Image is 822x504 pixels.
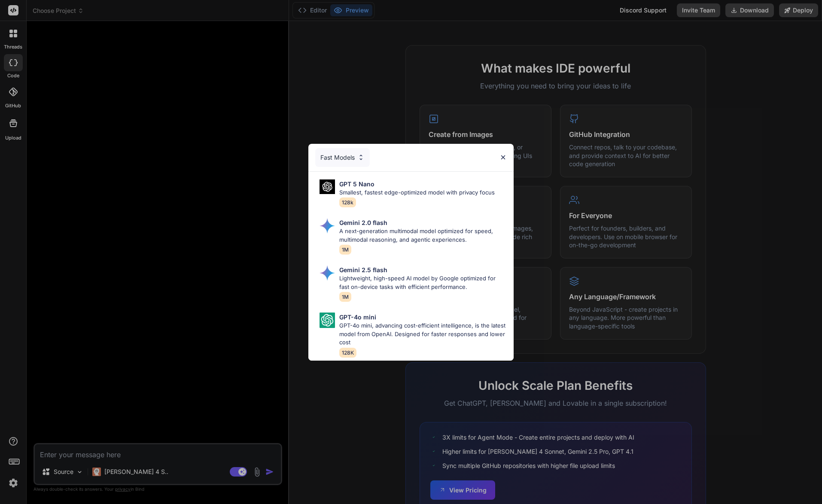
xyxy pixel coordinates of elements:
[320,179,335,194] img: Pick Models
[339,265,387,274] p: Gemini 2.5 flash
[315,148,370,167] div: Fast Models
[339,227,507,244] p: A next-generation multimodal model optimized for speed, multimodal reasoning, and agentic experie...
[339,188,495,197] p: Smallest, fastest edge-optimized model with privacy focus
[339,313,376,322] p: GPT-4o mini
[320,265,335,281] img: Pick Models
[339,274,507,291] p: Lightweight, high-speed AI model by Google optimized for fast on-device tasks with efficient perf...
[499,154,507,161] img: close
[339,218,387,227] p: Gemini 2.0 flash
[320,313,335,328] img: Pick Models
[339,292,351,302] span: 1M
[357,154,365,161] img: Pick Models
[339,322,507,347] p: GPT-4o mini, advancing cost-efficient intelligence, is the latest model from OpenAI. Designed for...
[339,348,356,358] span: 128K
[320,218,335,234] img: Pick Models
[339,245,351,255] span: 1M
[339,197,356,207] span: 128k
[339,179,374,188] p: GPT 5 Nano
